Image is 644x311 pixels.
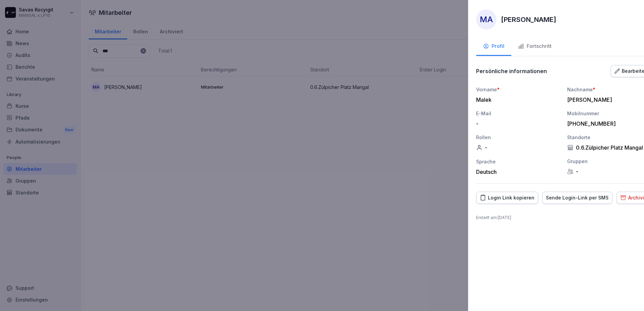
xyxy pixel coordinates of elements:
[476,96,557,103] div: Malek
[476,68,547,74] p: Persönliche informationen
[476,9,496,30] div: MA
[542,192,612,204] button: Sende Login-Link per SMS
[476,110,560,117] div: E-Mail
[476,192,538,204] button: Login Link kopieren
[476,168,560,175] div: Deutsch
[511,38,558,56] button: Fortschritt
[476,120,557,127] div: -
[518,42,552,50] div: Fortschritt
[483,42,504,50] div: Profil
[501,14,556,25] p: [PERSON_NAME]
[476,158,560,165] div: Sprache
[480,194,534,201] div: Login Link kopieren
[476,134,560,141] div: Rollen
[476,38,511,56] button: Profil
[546,194,609,201] div: Sende Login-Link per SMS
[476,86,560,93] div: Vorname
[476,144,560,151] div: -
